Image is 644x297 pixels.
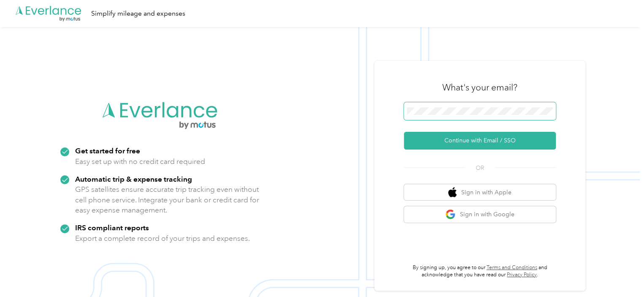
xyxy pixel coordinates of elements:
[75,156,205,167] p: Easy set up with no credit card required
[507,272,537,278] a: Privacy Policy
[404,184,556,201] button: apple logoSign in with Apple
[404,206,556,223] button: google logoSign in with Google
[91,8,185,19] div: Simplify mileage and expenses
[404,264,556,279] p: By signing up, you agree to our and acknowledge that you have read our .
[75,223,149,232] strong: IRS compliant reports
[404,132,556,150] button: Continue with Email / SSO
[448,187,457,198] img: apple logo
[75,184,260,215] p: GPS satellites ensure accurate trip tracking even without cell phone service. Integrate your bank...
[75,233,250,244] p: Export a complete record of your trips and expenses.
[75,146,140,155] strong: Get started for free
[487,264,537,271] a: Terms and Conditions
[442,82,517,93] h3: What's your email?
[465,163,495,172] span: OR
[75,174,192,183] strong: Automatic trip & expense tracking
[445,209,456,220] img: google logo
